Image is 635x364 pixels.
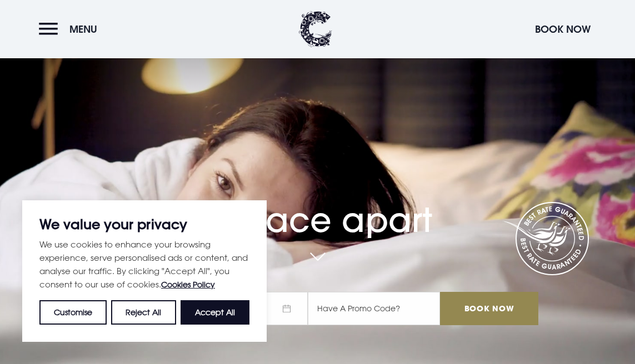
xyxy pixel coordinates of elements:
img: Clandeboye Lodge [299,11,332,47]
p: We use cookies to enhance your browsing experience, serve personalised ads or content, and analys... [39,237,249,291]
a: Cookies Policy [161,280,215,289]
button: Reject All [111,300,176,325]
input: Have A Promo Code? [308,292,440,325]
input: Book Now [440,292,538,325]
button: Accept All [181,300,249,325]
h1: A place apart [97,178,538,240]
button: Book Now [529,17,596,41]
button: Menu [39,17,103,41]
button: Customise [39,300,107,325]
p: We value your privacy [39,218,249,231]
div: We value your privacy [22,200,267,342]
span: Menu [69,23,97,36]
